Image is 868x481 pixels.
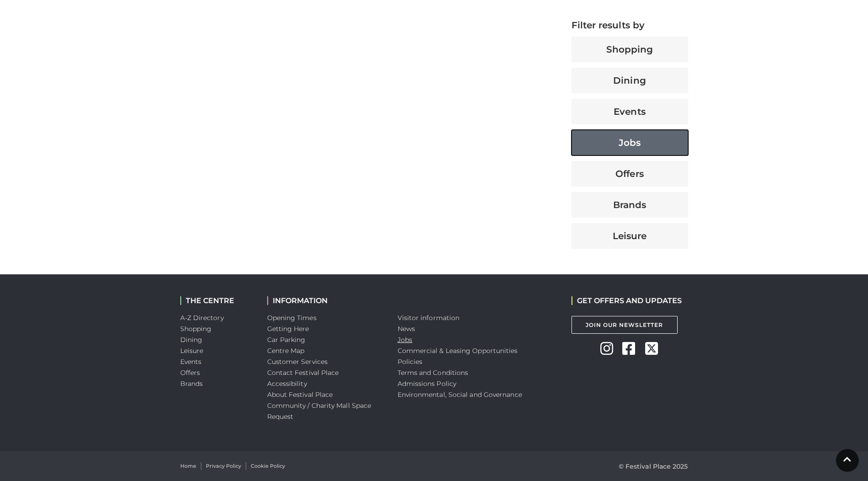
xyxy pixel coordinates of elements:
h4: Filter results by [571,20,688,31]
a: Join Our Newsletter [571,316,678,334]
a: Jobs [398,336,412,344]
button: Offers [571,161,688,187]
a: Terms and Conditions [398,369,469,377]
button: Leisure [571,223,688,249]
a: About Festival Place [267,390,333,399]
a: Accessibility [267,379,307,388]
h2: INFORMATION [267,296,384,305]
a: Home [180,462,196,470]
button: Jobs [571,130,688,155]
h2: GET OFFERS AND UPDATES [571,296,682,305]
p: © Festival Place 2025 [619,461,688,472]
a: Leisure [180,347,204,355]
a: Policies [398,358,423,366]
a: Community / Charity Mall Space Request [267,401,372,421]
a: A-Z Directory [180,314,224,322]
a: Shopping [180,325,212,333]
a: Privacy Policy [206,462,241,470]
h2: THE CENTRE [180,296,253,305]
a: Centre Map [267,347,305,355]
button: Dining [571,68,688,93]
a: News [398,325,415,333]
a: Opening Times [267,314,317,322]
a: Dining [180,336,203,344]
a: Customer Services [267,358,328,366]
a: Admissions Policy [398,379,457,388]
a: Environmental, Social and Governance [398,390,522,399]
a: Events [180,358,202,366]
button: Shopping [571,37,688,62]
a: Visitor information [398,314,460,322]
a: Cookie Policy [251,462,285,470]
a: Brands [180,379,203,388]
a: Getting Here [267,325,309,333]
button: Brands [571,192,688,218]
a: Contact Festival Place [267,369,339,377]
a: Car Parking [267,336,306,344]
button: Events [571,99,688,124]
a: Commercial & Leasing Opportunities [398,347,518,355]
a: Offers [180,369,200,377]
